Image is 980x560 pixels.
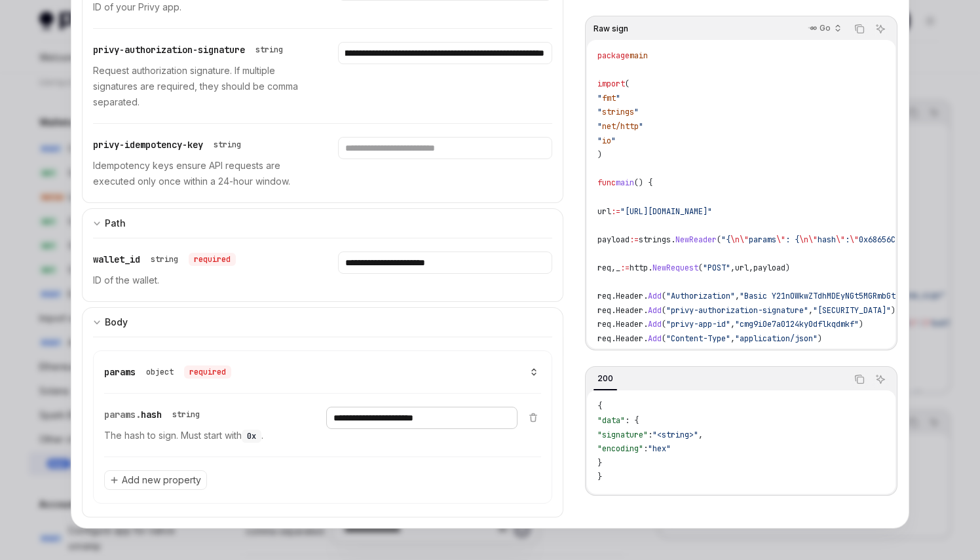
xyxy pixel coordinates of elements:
span: . [643,291,648,301]
span: "cmg9i0e7a0124ky0dflkqdmkf" [735,319,859,329]
span: \" [776,234,785,245]
span: main [616,177,634,188]
span: () { [634,177,652,188]
span: \" [808,234,818,245]
p: Go [820,23,831,33]
span: : [845,234,850,245]
span: payload [597,234,630,245]
span: hash [818,234,836,245]
span: , [698,430,703,440]
span: params [104,366,136,378]
span: Add [648,319,662,329]
span: http [630,263,648,273]
button: Copy the contents from the code block [851,20,868,37]
span: , [808,305,813,316]
span: Raw sign [594,24,628,34]
span: . [643,333,648,344]
span: " [597,136,602,146]
span: url [735,263,749,273]
span: "signature" [597,430,648,440]
span: params. [104,409,141,420]
span: ( [662,305,666,316]
span: ( [625,79,630,89]
button: show 1 property [527,367,541,377]
div: Body [105,314,128,330]
span: . [611,291,616,301]
span: \" [836,234,845,245]
span: " [634,107,639,117]
span: strings [602,107,634,117]
span: ( [717,234,721,245]
span: 0x68656C6C6F20776F726C64 [859,234,969,245]
span: , [749,263,753,273]
span: \" [850,234,859,245]
input: Enter hash [326,407,517,429]
div: params [104,364,231,380]
span: . [643,305,648,316]
span: "[URL][DOMAIN_NAME]" [620,206,712,217]
button: Add new property [104,470,207,490]
div: 200 [594,371,617,386]
span: := [611,206,620,217]
span: "encoding" [597,443,643,454]
span: } [597,472,602,482]
span: "<string>" [652,430,698,440]
span: "Content-Type" [666,333,730,344]
span: , [730,263,735,273]
span: req [597,319,611,329]
span: package [597,50,630,61]
span: Add new property [122,474,201,487]
span: privy-idempotency-key [93,139,203,151]
span: "privy-app-id" [666,319,730,329]
span: "hex" [648,443,671,454]
span: "application/json" [735,333,818,344]
span: ) [859,319,863,329]
span: main [630,50,648,61]
span: : { [625,415,639,426]
span: ( [698,263,703,273]
span: req [597,333,611,344]
span: payload [753,263,785,273]
span: Header [616,319,643,329]
div: Path [105,215,126,231]
span: func [597,177,616,188]
div: required [189,253,236,266]
span: " [616,93,620,103]
span: req [597,291,611,301]
span: \n [730,234,740,245]
button: Go [801,18,847,40]
span: ( [662,319,666,329]
button: Expand input section [82,307,563,337]
span: , [730,333,735,344]
span: "data" [597,415,625,426]
span: Header [616,305,643,316]
span: : [648,430,652,440]
span: io [602,136,611,146]
span: req [597,305,611,316]
span: } [597,458,602,468]
span: Add [648,333,662,344]
span: ) [891,305,895,316]
span: ) [597,149,602,160]
span: "[SECURITY_DATA]" [813,305,891,316]
input: Enter privy-idempotency-key [338,137,552,159]
span: ( [662,333,666,344]
span: , [730,319,735,329]
div: required [184,365,231,379]
span: ) [818,333,822,344]
div: wallet_id [93,252,236,267]
p: ID of the wallet. [93,272,307,288]
input: Enter wallet_id [338,252,552,274]
input: Enter privy-authorization-signature [338,42,552,64]
span: strings [639,234,671,245]
span: privy-authorization-signature [93,44,245,56]
span: import [597,79,625,89]
p: Idempotency keys ensure API requests are executed only once within a 24-hour window. [93,158,307,189]
span: req [597,263,611,273]
span: Add [648,291,662,301]
span: " [597,121,602,132]
span: , [611,263,616,273]
button: Expand input section [82,208,563,238]
span: params [749,234,776,245]
span: "{ [721,234,730,245]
